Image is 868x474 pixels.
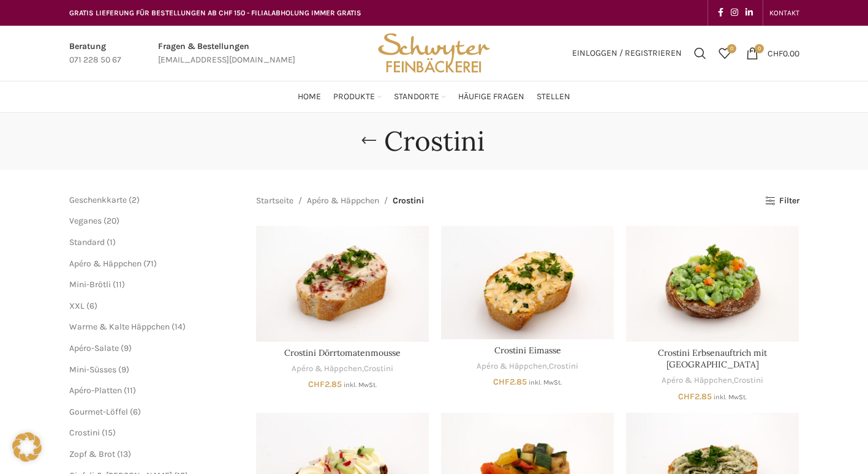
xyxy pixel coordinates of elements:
[734,375,763,386] a: Crostini
[441,361,614,372] div: ,
[727,4,742,21] a: Instagram social link
[769,1,799,25] a: KONTAKT
[493,377,510,387] span: CHF
[572,49,682,58] span: Einloggen / Registrieren
[493,377,527,387] bdi: 2.85
[292,363,362,375] a: Apéro & Häppchen
[284,347,401,358] a: Crostini Dörrtomatenmousse
[477,361,547,372] a: Apéro & Häppchen
[127,385,133,396] span: 11
[308,379,325,389] span: CHF
[688,41,712,66] a: Suchen
[566,41,688,66] a: Einloggen / Registrieren
[374,47,494,58] a: Site logo
[742,4,757,21] a: Linkedin social link
[69,322,170,332] a: Warme & Kalte Häppchen
[121,364,126,375] span: 9
[768,48,783,58] span: CHF
[175,322,183,332] span: 14
[494,345,561,356] a: Crostini Eimasse
[678,391,695,402] span: CHF
[626,226,799,341] a: Crostini Erbsenauftrich mit Philadelphia
[755,44,764,53] span: 0
[765,196,799,206] a: Filter
[69,9,361,17] span: GRATIS LIEFERUNG FÜR BESTELLUNGEN AB CHF 150 - FILIALABHOLUNG IMMER GRATIS
[69,385,122,396] a: Apéro-Platten
[105,427,113,438] span: 15
[763,1,806,25] div: Secondary navigation
[344,381,377,389] small: inkl. MwSt.
[256,363,429,375] div: ,
[69,343,119,353] a: Apéro-Salate
[116,279,122,290] span: 11
[458,85,524,109] a: Häufige Fragen
[69,407,128,417] a: Gourmet-Löffel
[107,216,116,226] span: 20
[69,427,100,438] a: Crostini
[307,194,379,208] a: Apéro & Häppchen
[158,40,295,67] a: Infobox link
[458,91,524,103] span: Häufige Fragen
[714,4,727,21] a: Facebook social link
[256,194,424,208] nav: Breadcrumb
[727,44,736,53] span: 0
[769,9,799,17] span: KONTAKT
[441,226,614,339] a: Crostini Eimasse
[110,237,113,247] span: 1
[768,48,799,58] bdi: 0.00
[374,26,494,81] img: Bäckerei Schwyter
[658,347,767,371] a: Crostini Erbsenauftrich mit [GEOGRAPHIC_DATA]
[662,375,732,386] a: Apéro & Häppchen
[529,378,562,386] small: inkl. MwSt.
[69,216,102,226] a: Veganes
[124,343,129,353] span: 9
[120,449,128,459] span: 13
[69,237,105,247] a: Standard
[256,194,293,208] a: Startseite
[712,41,737,66] div: Meine Wunschliste
[69,449,115,459] a: Zopf & Brot
[132,195,137,205] span: 2
[626,375,799,386] div: ,
[69,301,85,311] a: XXL
[384,125,485,157] h1: Crostini
[714,393,747,401] small: inkl. MwSt.
[740,41,806,66] a: 0 CHF0.00
[69,279,111,290] a: Mini-Brötli
[89,301,94,311] span: 6
[63,85,806,109] div: Main navigation
[364,363,393,375] a: Crostini
[133,407,138,417] span: 6
[353,129,384,153] a: Go back
[69,40,121,67] a: Infobox link
[333,85,382,109] a: Produkte
[549,361,578,372] a: Crostini
[678,391,712,402] bdi: 2.85
[537,91,570,103] span: Stellen
[69,258,142,269] a: Apéro & Häppchen
[333,91,375,103] span: Produkte
[394,91,439,103] span: Standorte
[146,258,154,269] span: 71
[393,194,424,208] span: Crostini
[712,41,737,66] a: 0
[256,226,429,341] a: Crostini Dörrtomatenmousse
[394,85,446,109] a: Standorte
[69,195,127,205] a: Geschenkkarte
[69,364,116,375] a: Mini-Süsses
[298,85,321,109] a: Home
[308,379,342,389] bdi: 2.85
